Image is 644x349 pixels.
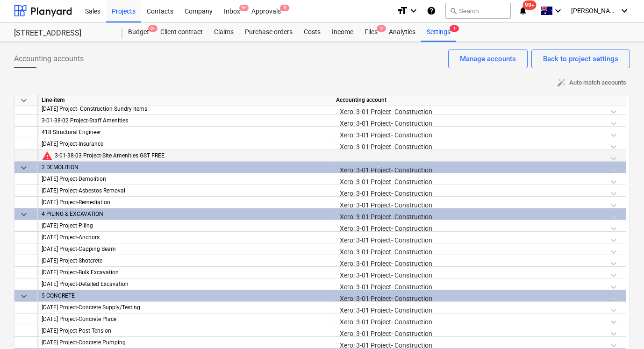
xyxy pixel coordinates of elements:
span: 1 [450,25,459,32]
div: 2 DEMOLITION [42,162,328,173]
a: Purchase orders [239,23,298,42]
div: Budget [122,23,155,42]
div: 418 Structural Engineer [42,127,328,138]
button: Back to project settings [531,50,630,68]
span: auto_fix_high [557,78,565,87]
div: Back to project settings [543,53,618,65]
div: 3-04-02 Project-Anchors [42,232,328,243]
div: 3-02-01 Project-Demolition [42,173,328,185]
div: 3-01-39 Project- Construction Sundry Items [42,103,328,115]
a: Client contract [155,23,208,42]
span: Auto match accounts [557,78,626,88]
i: format_size [397,5,408,16]
span: keyboard_arrow_down [18,209,29,220]
a: Costs [298,23,326,42]
span: search [450,7,457,14]
span: 5 [280,5,289,11]
span: 9+ [148,25,157,32]
div: Files [359,23,383,42]
i: keyboard_arrow_down [408,5,419,16]
div: Settings [421,23,456,42]
div: 3-01-02 Project-Insurance [42,138,328,150]
div: 3-01-38-03 Project-Site Amenities GST FREE [55,150,328,162]
div: 3-02-02 Project-Asbestos Removal [42,185,328,197]
button: Auto match accounts [553,76,630,90]
div: 3-04-06 Project-Detailed Excavation [42,278,328,290]
a: Income [326,23,359,42]
div: Manage accounts [460,53,516,65]
i: keyboard_arrow_down [619,5,630,16]
div: 3-05-03 Project-Post Tension [42,325,328,337]
div: 3-05-02 Project-Concrete Place [42,313,328,325]
iframe: Chat Widget [597,304,644,349]
div: 3-05-01 Project-Concrete Supply/Testing [42,302,328,313]
button: Search [445,3,511,19]
div: 3-04-04 Project-Shotcrete [42,255,328,267]
button: Manage accounts [448,50,528,68]
div: 3-04-01 Project-Piling [42,220,328,232]
div: 3-05-04 Project-Concrete Pumping [42,337,328,349]
span: keyboard_arrow_down [18,95,29,106]
span: 9+ [239,5,249,11]
span: No accounting account chosen for line-item. Line-item is not allowed to be connected to cost docu... [42,150,53,161]
a: Files9 [359,23,383,42]
div: 3-02-03 Project-Remediation [42,197,328,208]
i: Knowledge base [427,5,436,16]
i: keyboard_arrow_down [552,5,564,16]
span: [PERSON_NAME] [571,7,618,14]
a: Settings1 [421,23,456,42]
span: keyboard_arrow_down [18,291,29,302]
a: Claims [208,23,239,42]
span: keyboard_arrow_down [18,162,29,173]
a: Analytics [383,23,421,42]
div: [STREET_ADDRESS] [14,28,111,38]
div: 5 CONCRETE [42,290,328,302]
div: Line-item [38,94,332,106]
a: Budget9+ [122,23,155,42]
div: 4 PILING & EXCAVATION [42,208,328,220]
div: Accounting account [332,94,626,106]
span: 9 [377,25,386,32]
i: notifications [518,5,528,16]
span: 99+ [523,0,537,10]
span: Accounting accounts [14,53,84,64]
div: 3-01-38-02 Project-Staff Amenities [42,115,328,127]
div: 3-04-03 Project-Capping Beam [42,243,328,255]
div: 3-04-05 Project-Bulk Excavation [42,267,328,278]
